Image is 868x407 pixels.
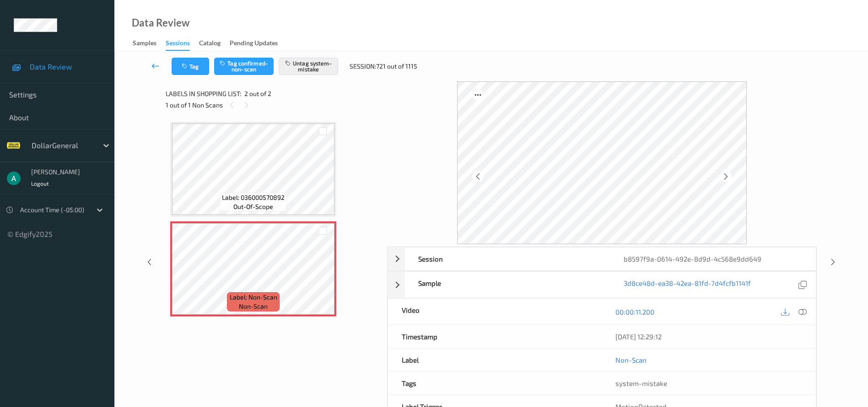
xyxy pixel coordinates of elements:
[388,247,816,271] div: Sessionb8597f9a-0614-492e-8d9d-4c568e9dd649
[199,37,230,50] a: Catalog
[388,271,816,298] div: Sample3d8ce48d-ea38-42ea-81fd-7d4fcfb1141f
[376,62,417,71] span: 721 out of 1115
[244,89,271,98] span: 2 out of 2
[615,332,802,341] div: [DATE] 12:29:12
[133,38,156,50] div: Samples
[172,58,209,75] button: Tag
[279,58,338,75] button: Untag system-mistake
[388,372,602,395] div: Tags
[615,307,654,316] a: 00:00:11.200
[199,38,221,50] div: Catalog
[624,278,751,291] a: 3d8ce48d-ea38-42ea-81fd-7d4fcfb1141f
[388,299,602,325] div: Video
[610,247,816,270] div: b8597f9a-0614-492e-8d9d-4c568e9dd649
[133,37,166,50] a: Samples
[388,348,602,371] div: Label
[615,379,667,387] span: system-mistake
[230,293,277,302] span: Label: Non-Scan
[214,58,274,75] button: Tag confirmed-non-scan
[239,302,268,311] span: non-scan
[132,18,189,27] div: Data Review
[230,38,278,50] div: Pending Updates
[230,37,287,50] a: Pending Updates
[166,99,381,111] div: 1 out of 1 Non Scans
[166,38,190,51] div: Sessions
[350,62,376,71] span: Session:
[222,193,285,202] span: Label: 036000570892
[166,89,241,98] span: Labels in shopping list:
[166,37,199,51] a: Sessions
[388,325,602,348] div: Timestamp
[233,202,273,211] span: out-of-scope
[615,355,647,364] a: Non-Scan
[404,272,610,298] div: Sample
[404,247,610,270] div: Session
